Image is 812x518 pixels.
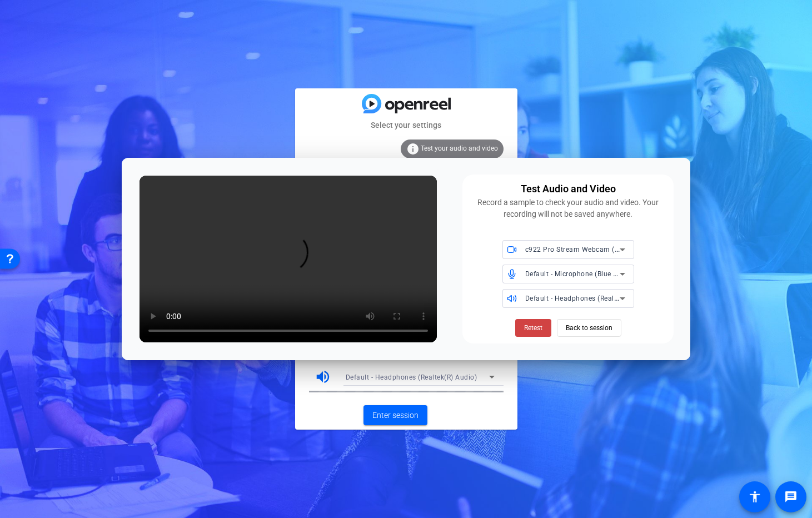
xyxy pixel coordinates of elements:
[346,373,477,381] span: Default - Headphones (Realtek(R) Audio)
[784,490,798,504] mat-icon: message
[515,319,551,337] button: Retest
[525,293,657,302] span: Default - Headphones (Realtek(R) Audio)
[521,181,616,197] div: Test Audio and Video
[525,269,690,278] span: Default - Microphone (Blue Snowball ) (0d8c:0005)
[469,197,667,220] div: Record a sample to check your audio and video. Your recording will not be saved anywhere.
[525,245,652,253] span: c922 Pro Stream Webcam (046d:085c)
[315,368,331,385] mat-icon: volume_up
[524,323,542,333] span: Retest
[421,145,498,152] span: Test your audio and video
[748,490,761,504] mat-icon: accessibility
[566,317,612,338] span: Back to session
[362,94,451,113] img: blue-gradient.svg
[406,142,420,156] mat-icon: info
[557,319,621,337] button: Back to session
[295,119,517,131] mat-card-subtitle: Select your settings
[372,410,419,421] span: Enter session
